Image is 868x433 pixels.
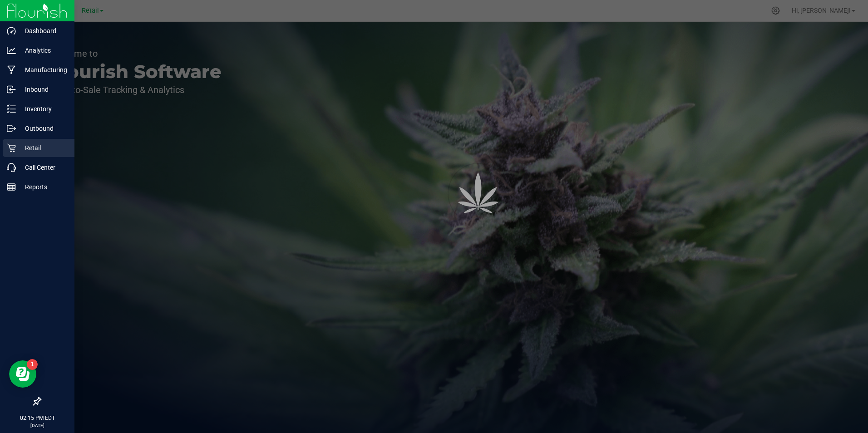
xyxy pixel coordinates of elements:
p: Inbound [16,84,70,95]
inline-svg: Call Center [7,163,16,172]
iframe: Resource center unread badge [27,359,38,370]
p: Analytics [16,45,70,56]
inline-svg: Retail [7,143,16,153]
inline-svg: Reports [7,182,16,192]
p: Retail [16,143,70,153]
inline-svg: Inbound [7,85,16,94]
inline-svg: Inventory [7,104,16,113]
iframe: Resource center [9,360,36,388]
inline-svg: Manufacturing [7,65,16,74]
inline-svg: Analytics [7,46,16,55]
p: Call Center [16,162,70,173]
p: Dashboard [16,25,70,36]
inline-svg: Outbound [7,124,16,133]
p: Manufacturing [16,64,70,75]
p: 02:15 PM EDT [4,414,70,422]
p: Inventory [16,103,70,114]
inline-svg: Dashboard [7,26,16,35]
p: [DATE] [4,422,70,429]
p: Outbound [16,123,70,134]
p: Reports [16,182,70,192]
